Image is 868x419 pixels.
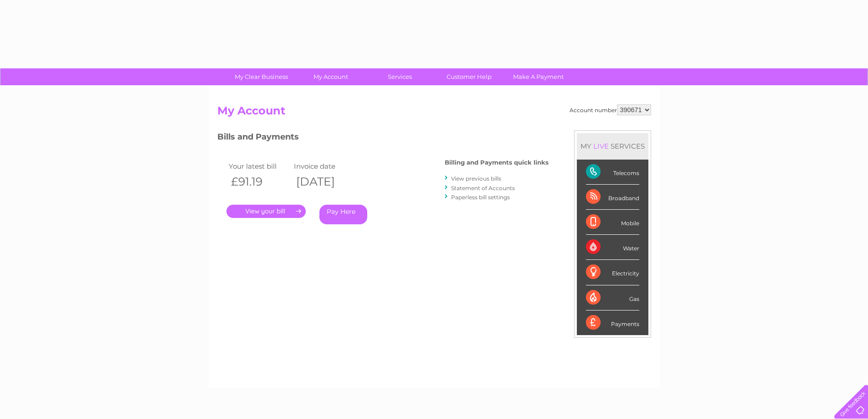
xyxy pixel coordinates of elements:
h2: My Account [217,104,651,122]
div: Water [586,235,639,260]
a: Make A Payment [501,68,576,85]
th: [DATE] [292,172,357,191]
a: . [226,205,306,218]
a: Pay Here [319,205,367,224]
div: Gas [586,285,639,310]
div: Account number [570,104,651,115]
a: Services [362,68,437,85]
a: My Account [293,68,368,85]
td: Your latest bill [226,160,292,172]
div: Mobile [586,210,639,235]
a: Customer Help [431,68,507,85]
div: Electricity [586,260,639,285]
a: Paperless bill settings [451,194,510,201]
div: Broadband [586,185,639,210]
div: Telecoms [586,160,639,185]
td: Invoice date [292,160,357,172]
a: Statement of Accounts [451,185,515,191]
a: View previous bills [451,175,501,182]
div: LIVE [591,142,611,150]
th: £91.19 [226,172,292,191]
h4: Billing and Payments quick links [445,159,549,166]
div: Payments [586,310,639,335]
div: MY SERVICES [577,133,648,159]
h3: Bills and Payments [217,130,549,146]
a: My Clear Business [224,68,299,85]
